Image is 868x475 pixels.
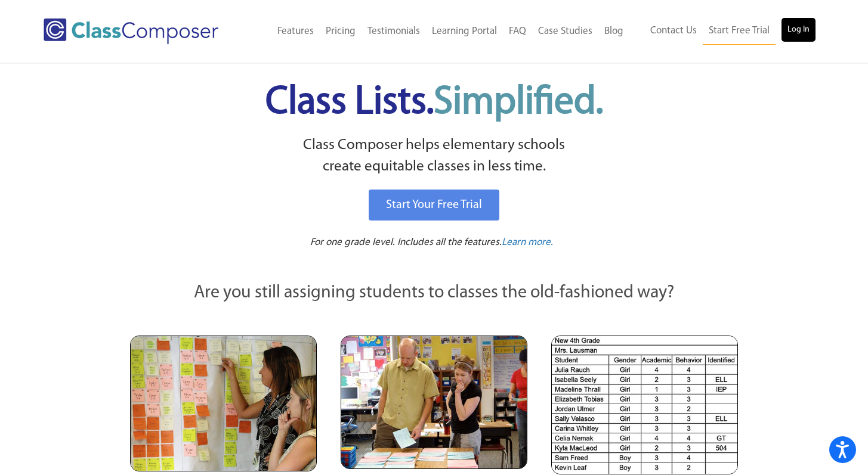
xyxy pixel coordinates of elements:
a: Learn more. [502,235,553,250]
a: Log In [781,18,816,42]
img: Class Composer [44,18,218,44]
nav: Header Menu [248,18,629,45]
a: Start Your Free Trial [369,190,499,221]
a: FAQ [503,18,532,45]
p: Are you still assigning students to classes the old-fashioned way? [130,280,739,306]
a: Pricing [320,18,362,45]
span: Simplified. [434,83,603,122]
span: Class Lists. [265,83,603,122]
a: Testimonials [362,18,426,45]
nav: Header Menu [629,18,816,45]
a: Start Free Trial [703,18,776,45]
a: Case Studies [532,18,598,45]
a: Contact Us [644,18,703,44]
img: Spreadsheets [551,336,738,474]
span: Learn more. [502,237,553,247]
img: Teachers Looking at Sticky Notes [130,336,317,471]
a: Blog [598,18,629,45]
a: Learning Portal [426,18,503,45]
span: For one grade level. Includes all the features. [310,237,502,247]
a: Features [271,18,320,45]
img: Blue and Pink Paper Cards [341,336,527,468]
span: Start Your Free Trial [386,199,482,211]
p: Class Composer helps elementary schools create equitable classes in less time. [128,135,740,178]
